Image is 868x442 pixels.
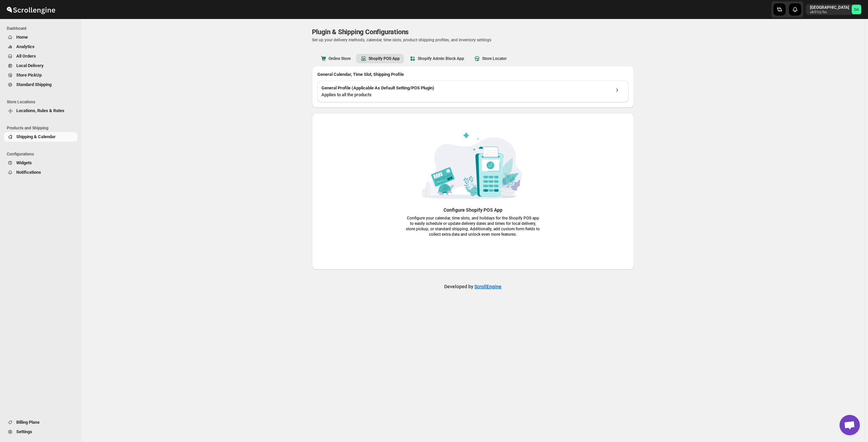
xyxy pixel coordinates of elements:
[312,28,409,36] span: Plugin & Shipping Configurations
[854,7,859,12] text: DA
[16,429,32,434] span: Settings
[4,42,77,51] button: Analytics
[16,134,56,139] span: Shipping & Calendar
[16,72,42,78] span: Store PickUp
[810,10,849,14] p: uk51cj-hu
[321,85,610,91] h3: General Profile (Applicable As Default Setting/POS Plugin)
[7,125,78,131] span: Products and Shipping
[16,54,36,59] span: All Orders
[474,55,507,62] b: Store Locator
[312,37,560,43] p: Set up your delivery methods, calendar, time slots, product shipping profiles, and inventory sett...
[16,108,64,113] span: Locations, Rules & Rates
[16,63,44,68] span: Local Delivery
[16,170,41,175] span: Notifications
[4,33,77,42] button: Home
[4,106,77,115] button: Locations, Rules & Rates
[4,168,77,177] button: Notifications
[852,5,861,14] span: Dessert Avenue
[317,71,629,78] h3: General Calendar, Time Slot, Shipping Profile
[474,284,501,289] a: ScrollEngine
[5,1,56,18] img: ScrollEngine
[444,283,501,290] p: Developed by
[840,415,860,435] div: Open chat
[7,151,78,157] span: Configurations
[321,91,610,98] div: Applies to all the products
[16,82,52,87] span: Standard Shipping
[16,160,32,165] span: Widgets
[405,215,541,237] p: Configure your calendar, time slots, and holidays for the Shopify POS app to easily schedule or u...
[806,4,862,15] button: User menu
[4,132,77,142] button: Shipping & Calendar
[4,158,77,168] button: Widgets
[7,99,78,105] span: Store Locations
[16,35,28,40] span: Home
[4,51,77,61] button: All Orders
[405,207,541,213] p: Configure Shopify POS App
[4,418,77,427] button: Billing Plans
[320,55,351,62] b: Online Store
[360,55,400,62] b: Shopify POS App
[16,420,40,425] span: Billing Plans
[16,44,35,49] span: Analytics
[7,26,78,31] span: Dashboard
[4,427,77,437] button: Settings
[810,5,849,10] p: [GEOGRAPHIC_DATA]
[409,55,464,62] b: Shopify Admin Block App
